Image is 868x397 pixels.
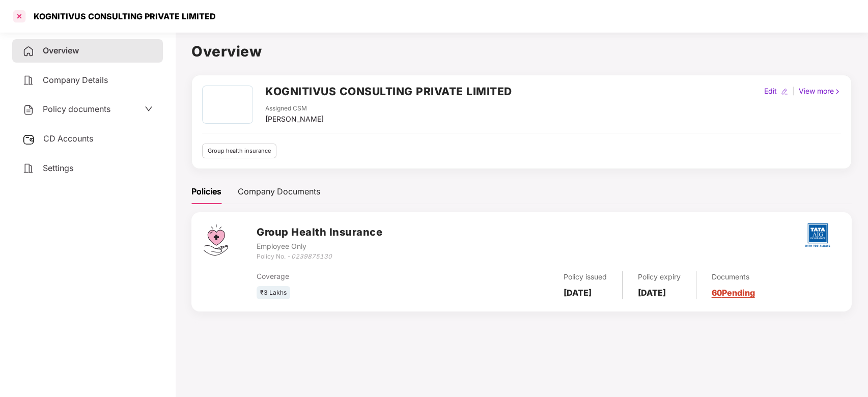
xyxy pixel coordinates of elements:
[638,271,681,282] div: Policy expiry
[781,88,788,95] img: editIcon
[22,133,35,146] img: svg+xml;base64,PHN2ZyB3aWR0aD0iMjUiIGhlaWdodD0iMjQiIHZpZXdCb3g9IjAgMCAyNSAyNCIgZmlsbD0ibm9uZSIgeG...
[191,40,852,63] h1: Overview
[43,104,110,114] span: Policy documents
[564,271,607,282] div: Policy issued
[22,162,35,175] img: svg+xml;base64,PHN2ZyB4bWxucz0iaHR0cDovL3d3dy53My5vcmcvMjAwMC9zdmciIHdpZHRoPSIyNCIgaGVpZ2h0PSIyNC...
[191,185,221,198] div: Policies
[834,88,841,95] img: rightIcon
[257,252,382,262] div: Policy No. -
[22,45,35,58] img: svg+xml;base64,PHN2ZyB4bWxucz0iaHR0cDovL3d3dy53My5vcmcvMjAwMC9zdmciIHdpZHRoPSIyNCIgaGVpZ2h0PSIyNC...
[800,217,835,253] img: tatag.png
[43,163,73,173] span: Settings
[790,86,797,97] div: |
[257,286,290,300] div: ₹3 Lakhs
[43,133,93,144] span: CD Accounts
[22,104,35,116] img: svg+xml;base64,PHN2ZyB4bWxucz0iaHR0cDovL3d3dy53My5vcmcvMjAwMC9zdmciIHdpZHRoPSIyNCIgaGVpZ2h0PSIyNC...
[22,74,35,87] img: svg+xml;base64,PHN2ZyB4bWxucz0iaHR0cDovL3d3dy53My5vcmcvMjAwMC9zdmciIHdpZHRoPSIyNCIgaGVpZ2h0PSIyNC...
[762,86,779,97] div: Edit
[204,224,228,256] img: svg+xml;base64,PHN2ZyB4bWxucz0iaHR0cDovL3d3dy53My5vcmcvMjAwMC9zdmciIHdpZHRoPSI0Ny43MTQiIGhlaWdodD...
[712,288,755,298] a: 60 Pending
[257,271,451,282] div: Coverage
[265,83,512,100] h2: KOGNITIVUS CONSULTING PRIVATE LIMITED
[257,224,382,240] h3: Group Health Insurance
[43,45,79,55] span: Overview
[265,114,324,125] div: [PERSON_NAME]
[257,241,382,252] div: Employee Only
[27,11,216,21] div: KOGNITIVUS CONSULTING PRIVATE LIMITED
[265,104,324,114] div: Assigned CSM
[291,252,332,260] i: 0239875130
[202,144,276,158] div: Group health insurance
[564,288,592,298] b: [DATE]
[238,185,320,198] div: Company Documents
[638,288,666,298] b: [DATE]
[797,86,843,97] div: View more
[43,75,108,85] span: Company Details
[145,105,153,113] span: down
[712,271,755,282] div: Documents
